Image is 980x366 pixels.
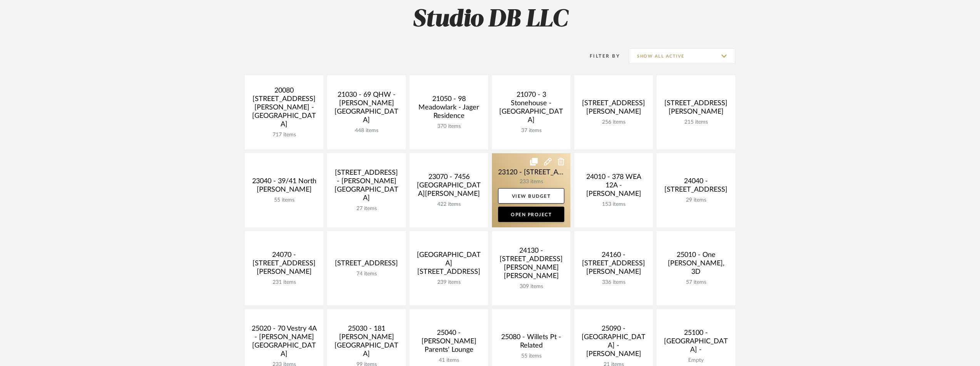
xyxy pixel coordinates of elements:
div: 717 items [251,132,317,138]
div: 37 items [498,128,564,134]
div: 55 items [251,197,317,204]
div: [STREET_ADDRESS][PERSON_NAME] [663,99,729,119]
div: 25100 - [GEOGRAPHIC_DATA] - [663,329,729,357]
div: 25020 - 70 Vestry 4A - [PERSON_NAME][GEOGRAPHIC_DATA] [251,325,317,361]
a: Open Project [498,207,564,222]
div: 309 items [498,283,564,290]
div: 24070 - [STREET_ADDRESS][PERSON_NAME] [251,251,317,279]
div: Empty [663,357,729,364]
div: 239 items [416,279,482,286]
div: 24130 - [STREET_ADDRESS][PERSON_NAME][PERSON_NAME] [498,247,564,283]
div: Filter By [580,52,620,60]
div: 21030 - 69 QHW - [PERSON_NAME][GEOGRAPHIC_DATA] [333,91,400,128]
div: 24160 - [STREET_ADDRESS][PERSON_NAME] [580,251,647,279]
div: 231 items [251,279,317,286]
div: [STREET_ADDRESS] [333,259,400,271]
div: [GEOGRAPHIC_DATA][STREET_ADDRESS] [416,251,482,279]
div: 29 items [663,197,729,204]
div: 23040 - 39/41 North [PERSON_NAME] [251,177,317,197]
div: 215 items [663,119,729,126]
div: [STREET_ADDRESS] - [PERSON_NAME][GEOGRAPHIC_DATA] [333,169,400,205]
div: 27 items [333,205,400,212]
div: 256 items [580,119,647,126]
div: 24010 - 378 WEA 12A - [PERSON_NAME] [580,173,647,201]
div: 24040 - [STREET_ADDRESS] [663,177,729,197]
div: [STREET_ADDRESS][PERSON_NAME] [580,99,647,119]
div: 153 items [580,201,647,208]
div: 25030 - 181 [PERSON_NAME][GEOGRAPHIC_DATA] [333,325,400,361]
div: 20080 [STREET_ADDRESS][PERSON_NAME] - [GEOGRAPHIC_DATA] [251,86,317,132]
div: 25010 - One [PERSON_NAME], 3D [663,251,729,279]
div: 21050 - 98 Meadowlark - Jager Residence [416,95,482,123]
div: 55 items [498,353,564,359]
div: 25040 - [PERSON_NAME] Parents' Lounge [416,329,482,357]
div: 336 items [580,279,647,286]
div: 25080 - Willets Pt - Related [498,333,564,353]
div: 448 items [333,128,400,134]
div: 74 items [333,271,400,277]
h2: Studio DB LLC [213,5,767,34]
div: 21070 - 3 Stonehouse - [GEOGRAPHIC_DATA] [498,91,564,128]
a: View Budget [498,188,564,204]
div: 422 items [416,201,482,208]
div: 370 items [416,123,482,130]
div: 23070 - 7456 [GEOGRAPHIC_DATA][PERSON_NAME] [416,173,482,201]
div: 57 items [663,279,729,286]
div: 25090 - [GEOGRAPHIC_DATA] - [PERSON_NAME] [580,325,647,361]
div: 41 items [416,357,482,364]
